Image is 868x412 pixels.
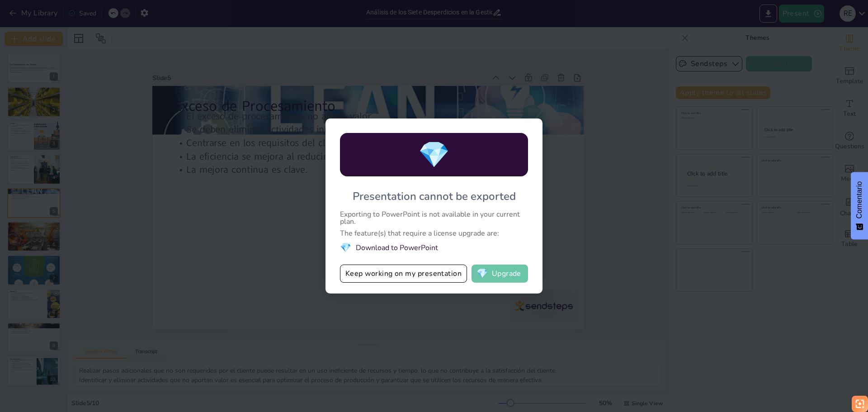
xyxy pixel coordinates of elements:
[472,265,528,283] button: diamondUpgrade
[340,211,528,225] div: Exporting to PowerPoint is not available in your current plan.
[418,137,450,172] span: diamond
[340,242,528,254] li: Download to PowerPoint
[340,265,467,283] button: Keep working on my presentation
[340,230,528,237] div: The feature(s) that require a license upgrade are:
[353,189,516,204] div: Presentation cannot be exported
[476,269,488,278] span: diamond
[851,172,868,240] button: Comentarios - Mostrar encuesta
[340,242,351,254] span: diamond
[855,181,863,219] font: Comentario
